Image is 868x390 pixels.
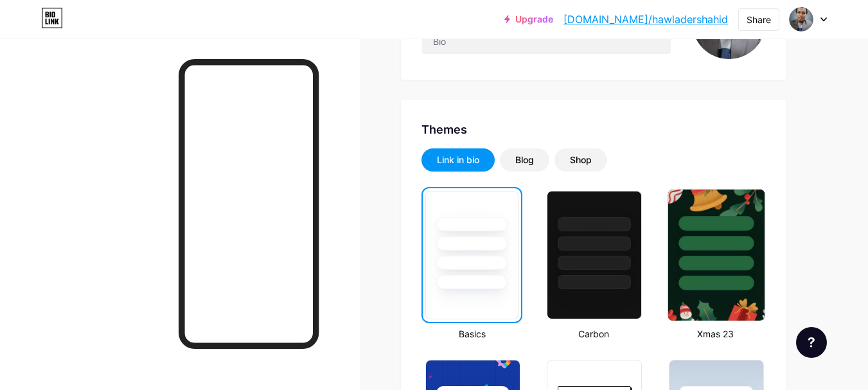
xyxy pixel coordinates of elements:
[789,7,813,31] img: hawladershahid
[421,121,766,138] div: Themes
[668,190,764,321] img: xmas-22.jpg
[421,327,522,341] div: Basics
[665,327,766,341] div: Xmas 23
[437,154,479,166] div: Link in bio
[543,327,644,341] div: Carbon
[422,28,671,54] input: Bio
[747,13,771,26] div: Share
[515,154,534,166] div: Blog
[563,12,728,27] a: [DOMAIN_NAME]/hawladershahid
[570,154,592,166] div: Shop
[504,14,553,24] a: Upgrade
